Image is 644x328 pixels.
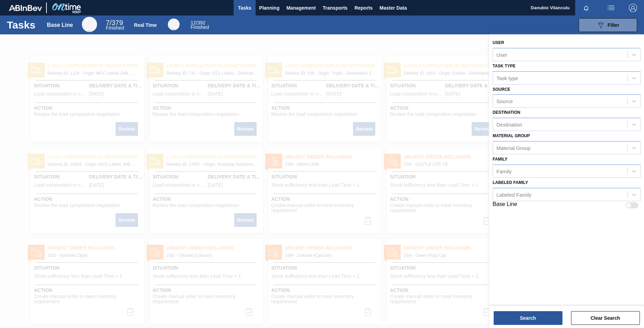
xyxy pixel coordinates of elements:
[7,21,37,29] h1: Tasks
[286,4,316,12] span: Management
[168,19,180,30] div: Real Time
[493,110,520,115] label: Destination
[47,22,73,28] div: Base Line
[493,157,507,162] label: Family
[493,201,517,209] label: Base Line
[191,24,209,30] span: Finished
[496,145,530,151] div: Material Group
[379,4,407,12] span: Master Data
[134,22,157,28] div: Real Time
[496,98,513,104] div: Source
[575,3,597,13] button: Notifications
[354,4,373,12] span: Reports
[579,18,637,32] button: Filter
[191,20,205,25] span: / 392
[191,20,196,25] span: 12
[106,20,124,30] div: Base Line
[82,17,97,32] div: Base Line
[496,122,522,128] div: Destination
[106,19,123,26] span: / 379
[493,40,504,45] label: User
[496,75,518,81] div: Task type
[493,87,510,92] label: Source
[496,192,532,197] div: Labeled Family
[629,4,637,12] img: Logout
[106,25,124,31] span: Finished
[493,180,528,185] label: Labeled Family
[496,52,507,57] div: User
[237,4,252,12] span: Tasks
[106,19,110,26] span: 7
[9,5,42,11] img: TNhmsLtSVTkK8tSr43FrP2fwEKptu5GPRR3wAAAABJRU5ErkJggg==
[607,4,615,12] img: userActions
[493,133,530,138] label: Material Group
[259,4,279,12] span: Planning
[496,168,512,174] div: Family
[493,64,515,68] label: Task type
[191,21,209,30] div: Real Time
[323,4,347,12] span: Transports
[608,22,619,28] span: Filter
